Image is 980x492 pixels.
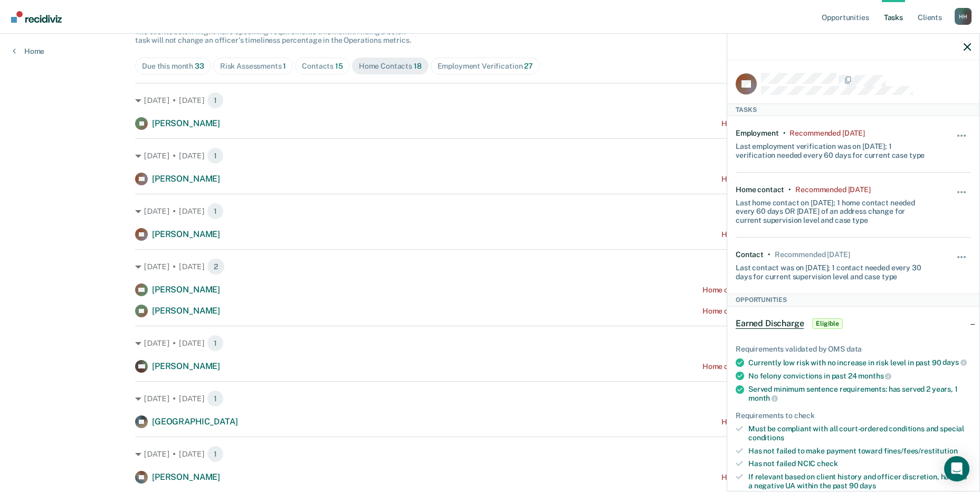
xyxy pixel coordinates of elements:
[955,8,972,25] button: Profile dropdown button
[220,62,287,71] div: Risk Assessments
[335,62,343,70] span: 15
[414,62,422,70] span: 18
[736,259,932,281] div: Last contact was on [DATE]; 1 contact needed every 30 days for current supervision level and case...
[135,27,411,45] span: The clients below might have upcoming requirements this month. Hiding a below task will not chang...
[702,362,845,371] div: Home contact recommended a month ago
[135,258,845,275] div: [DATE] • [DATE]
[524,62,533,70] span: 27
[152,361,220,371] span: [PERSON_NAME]
[736,194,932,225] div: Last home contact on [DATE]; 1 home contact needed every 60 days OR [DATE] of an address change f...
[152,472,220,482] span: [PERSON_NAME]
[302,62,343,71] div: Contacts
[943,358,966,366] span: days
[207,258,225,275] span: 2
[736,318,804,329] span: Earned Discharge
[748,459,971,468] div: Has not failed NCIC
[152,285,220,295] span: [PERSON_NAME]
[775,250,850,259] div: Recommended in 24 days
[768,250,770,259] div: •
[207,390,224,407] span: 1
[955,8,972,25] div: H H
[702,286,845,295] div: Home contact recommended a month ago
[736,345,971,354] div: Requirements validated by OMS data
[142,62,204,71] div: Due this month
[152,417,237,427] span: [GEOGRAPHIC_DATA]
[207,203,224,220] span: 1
[736,129,779,138] div: Employment
[702,307,845,316] div: Home contact recommended a month ago
[748,472,971,490] div: If relevant based on client history and officer discretion, has had a negative UA within the past 90
[748,447,971,456] div: Has not failed to make payment toward
[135,203,845,220] div: [DATE] • [DATE]
[727,103,979,116] div: Tasks
[135,92,845,109] div: [DATE] • [DATE]
[748,358,971,367] div: Currently low risk with no increase in risk level in past 90
[721,473,845,482] div: Home contact recommended [DATE]
[207,335,224,352] span: 1
[817,459,838,468] span: check
[789,129,864,138] div: Recommended 2 months ago
[860,481,876,490] span: days
[207,92,224,109] span: 1
[721,175,845,184] div: Home contact recommended [DATE]
[736,411,971,420] div: Requirements to check
[748,424,971,442] div: Must be compliant with all court-ordered conditions and special
[152,174,220,184] span: [PERSON_NAME]
[944,456,969,481] div: Open Intercom Messenger
[736,138,932,160] div: Last employment verification was on [DATE]; 1 verification needed every 60 days for current case ...
[207,147,224,164] span: 1
[152,118,220,128] span: [PERSON_NAME]
[135,335,845,352] div: [DATE] • [DATE]
[283,62,286,70] span: 1
[783,129,786,138] div: •
[359,62,422,71] div: Home Contacts
[727,307,979,340] div: Earned DischargeEligible
[152,306,220,316] span: [PERSON_NAME]
[795,185,870,194] div: Recommended 2 months ago
[437,62,533,71] div: Employment Verification
[736,250,764,259] div: Contact
[13,46,44,56] a: Home
[135,446,845,462] div: [DATE] • [DATE]
[884,447,958,455] span: fines/fees/restitution
[748,371,971,381] div: No felony convictions in past 24
[721,119,845,128] div: Home contact recommended [DATE]
[812,318,842,329] span: Eligible
[11,11,62,23] img: Recidiviz
[788,185,791,194] div: •
[135,390,845,407] div: [DATE] • [DATE]
[152,229,220,239] span: [PERSON_NAME]
[721,230,845,239] div: Home contact recommended [DATE]
[748,433,784,442] span: conditions
[736,185,784,194] div: Home contact
[195,62,204,70] span: 33
[748,385,971,403] div: Served minimum sentence requirements: has served 2 years, 1
[135,147,845,164] div: [DATE] • [DATE]
[858,372,891,380] span: months
[207,446,224,462] span: 1
[721,418,845,427] div: Home contact recommended [DATE]
[727,294,979,306] div: Opportunities
[748,394,778,402] span: month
